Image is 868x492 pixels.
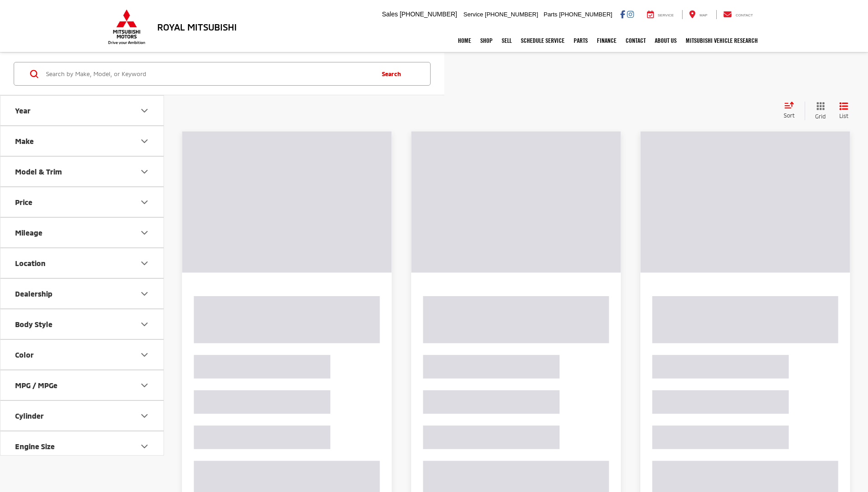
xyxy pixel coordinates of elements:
div: Model & Trim [139,166,150,177]
a: Facebook: Click to visit our Facebook page [620,10,625,18]
div: Color [139,349,150,360]
div: Body Style [15,320,52,328]
div: Mileage [15,228,42,237]
div: Make [139,136,150,147]
div: Body Style [139,319,150,330]
button: Model & TrimModel & Trim [0,157,164,186]
span: Contact [735,13,753,17]
button: List View [832,102,855,120]
button: ColorColor [0,340,164,369]
div: Year [139,105,150,116]
a: Contact [716,10,760,19]
button: MPG / MPGeMPG / MPGe [0,370,164,400]
span: Sales [382,10,398,18]
button: CylinderCylinder [0,401,164,430]
span: [PHONE_NUMBER] [400,10,457,18]
a: Map [682,10,714,19]
a: Schedule Service: Opens in a new tab [516,29,569,52]
button: YearYear [0,96,164,125]
span: List [839,112,848,120]
span: Service [658,13,674,17]
a: Service [640,10,681,19]
span: Sort [784,112,795,118]
span: [PHONE_NUMBER] [559,11,612,18]
a: Instagram: Click to visit our Instagram page [627,10,634,18]
img: Mitsubishi [106,9,147,45]
div: Dealership [15,289,52,298]
button: Search [373,62,415,85]
button: Engine SizeEngine Size [0,431,164,461]
div: Dealership [139,288,150,299]
a: Contact [621,29,650,52]
input: Search by Make, Model, or Keyword [45,63,373,85]
div: Year [15,106,31,115]
div: Model & Trim [15,167,62,176]
div: Price [139,197,150,208]
div: Cylinder [15,411,44,420]
button: MileageMileage [0,218,164,247]
a: About Us [650,29,681,52]
h3: Royal Mitsubishi [157,22,237,32]
button: Body StyleBody Style [0,309,164,339]
button: Grid View [805,102,832,120]
button: MakeMake [0,126,164,156]
div: MPG / MPGe [139,380,150,391]
div: Make [15,137,34,145]
div: Price [15,198,32,206]
a: Shop [476,29,497,52]
div: Location [15,259,46,267]
span: Service [463,11,483,18]
button: PricePrice [0,187,164,217]
a: Mitsubishi Vehicle Research [681,29,762,52]
button: DealershipDealership [0,279,164,308]
button: LocationLocation [0,248,164,278]
div: MPG / MPGe [15,381,57,389]
a: Sell [497,29,516,52]
a: Finance [592,29,621,52]
a: Parts: Opens in a new tab [569,29,592,52]
span: Grid [815,113,826,120]
div: Engine Size [139,441,150,452]
span: Map [699,13,707,17]
button: Select sort value [779,102,805,120]
div: Location [139,258,150,269]
div: Cylinder [139,410,150,421]
div: Engine Size [15,442,55,451]
span: [PHONE_NUMBER] [485,11,538,18]
a: Home [453,29,476,52]
div: Mileage [139,227,150,238]
div: Color [15,350,34,359]
span: Parts [544,11,557,18]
